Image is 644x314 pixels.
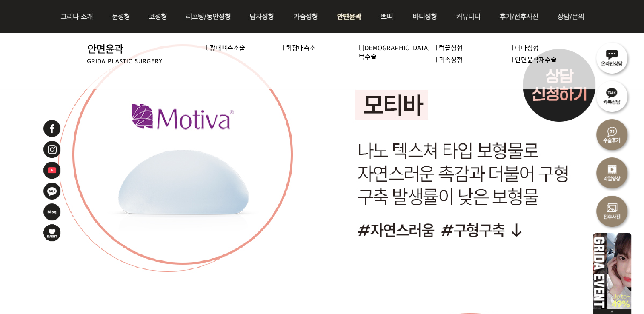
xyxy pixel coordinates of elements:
a: l 안면윤곽재수술 [512,55,557,64]
a: l 턱끝성형 [435,43,463,52]
a: l 광대뼈축소술 [206,43,245,52]
a: l 이마성형 [512,43,539,52]
img: 이벤트 [43,223,61,242]
a: l 귀족성형 [435,55,463,64]
img: 수술전후사진 [593,191,631,230]
img: 인스타그램 [43,140,61,159]
img: 카카오톡 [43,182,61,200]
img: 유투브 [43,161,61,180]
img: 페이스북 [43,119,61,138]
img: 온라인상담 [593,38,631,77]
img: 리얼영상 [593,153,631,191]
img: 안면윤곽 [87,44,162,63]
img: 카톡상담 [593,77,631,115]
img: 네이버블로그 [43,203,61,221]
img: 이벤트 [593,230,631,309]
a: l 퀵광대축소 [283,43,316,52]
a: l [DEMOGRAPHIC_DATA]턱수술 [359,43,430,61]
img: 수술후기 [593,115,631,153]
